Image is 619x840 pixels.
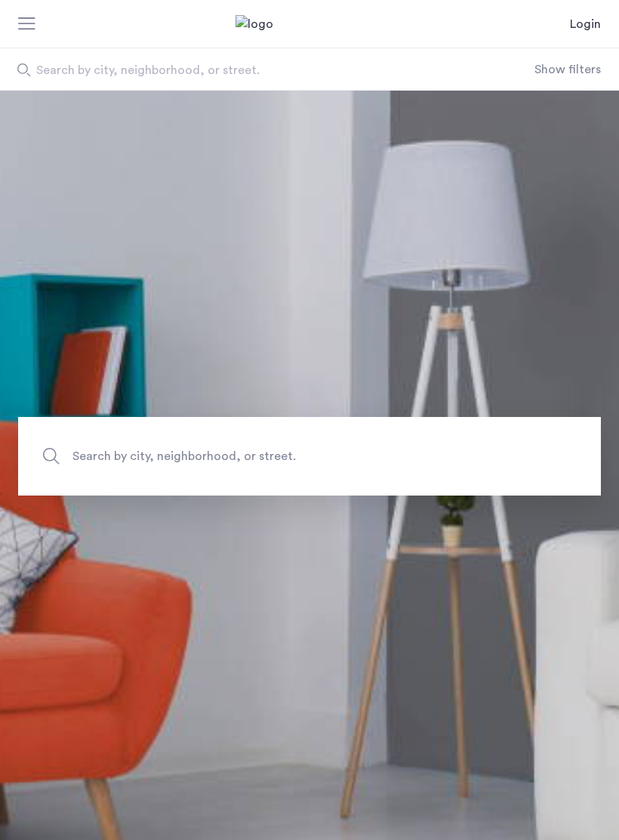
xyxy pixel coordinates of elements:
[18,417,601,496] input: Apartment Search
[236,15,383,33] a: Cazamio Logo
[236,15,383,33] img: logo
[72,446,480,467] span: Search by city, neighborhood, or street.
[36,61,463,79] span: Search by city, neighborhood, or street.
[570,15,601,33] a: Login
[534,60,601,79] button: Show or hide filters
